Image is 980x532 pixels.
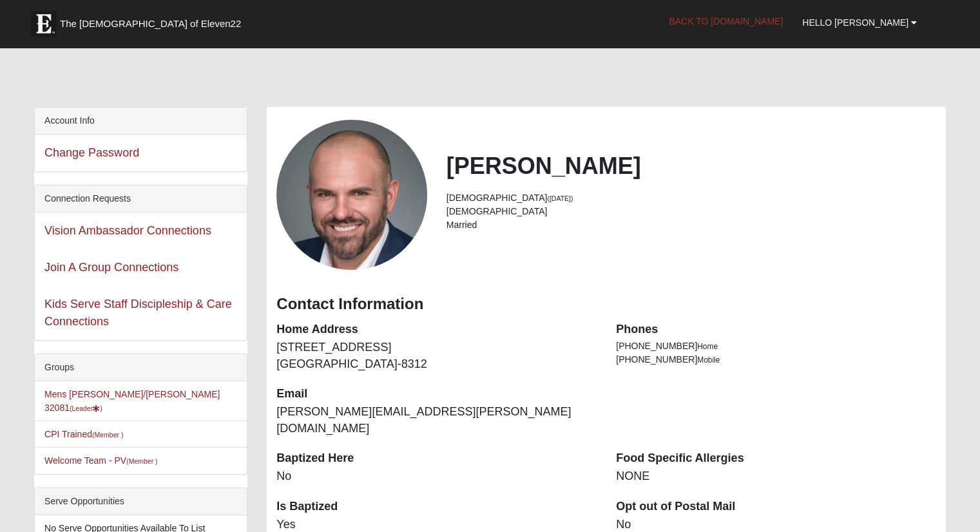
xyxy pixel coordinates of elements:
dd: [PERSON_NAME][EMAIL_ADDRESS][PERSON_NAME][DOMAIN_NAME] [276,404,597,437]
small: ([DATE]) [547,195,573,202]
dt: Is Baptized [276,499,597,515]
dt: Phones [616,321,936,338]
li: Married [447,218,936,232]
small: (Leader ) [70,404,102,412]
a: Kids Serve Staff Discipleship & Care Connections [44,298,232,328]
li: [DEMOGRAPHIC_DATA] [447,205,936,218]
dd: NONE [616,468,936,485]
dt: Opt out of Postal Mail [616,499,936,515]
span: Home [697,342,718,351]
img: Eleven22 logo [31,11,57,37]
dt: Baptized Here [276,450,597,467]
a: Welcome Team - PV(Member ) [44,455,158,466]
h3: Contact Information [276,295,936,314]
li: [DEMOGRAPHIC_DATA] [447,191,936,205]
div: Account Info [35,108,247,135]
dd: [STREET_ADDRESS] [GEOGRAPHIC_DATA]-8312 [276,339,597,372]
a: View Fullsize Photo [276,187,427,200]
a: Join A Group Connections [44,261,178,274]
div: Serve Opportunities [35,488,247,515]
a: Change Password [44,146,139,159]
dt: Email [276,386,597,403]
span: Mobile [697,356,720,365]
a: Back to [DOMAIN_NAME] [659,5,793,37]
span: Hello [PERSON_NAME] [802,17,908,28]
li: [PHONE_NUMBER] [616,353,936,366]
dd: No [276,468,597,485]
a: CPI Trained(Member ) [44,429,123,439]
a: The [DEMOGRAPHIC_DATA] of Eleven22 [24,5,282,37]
dt: Food Specific Allergies [616,450,936,467]
div: Groups [35,354,247,381]
dt: Home Address [276,321,597,338]
a: Hello [PERSON_NAME] [793,6,927,39]
a: Mens [PERSON_NAME]/[PERSON_NAME] 32081(Leader) [44,389,220,413]
small: (Member ) [126,457,157,465]
li: [PHONE_NUMBER] [616,339,936,353]
span: The [DEMOGRAPHIC_DATA] of Eleven22 [60,17,241,30]
h2: [PERSON_NAME] [447,152,936,180]
div: Connection Requests [35,185,247,213]
a: Vision Ambassador Connections [44,224,211,237]
small: (Member ) [92,431,123,439]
